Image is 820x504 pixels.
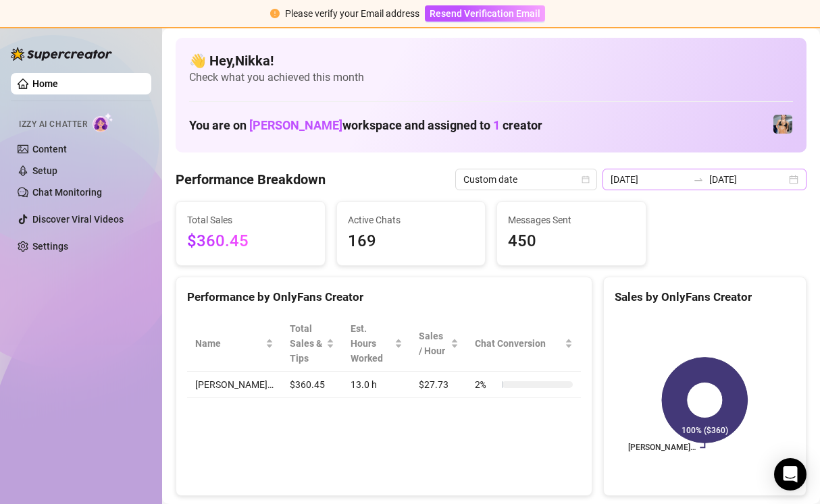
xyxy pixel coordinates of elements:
[187,213,314,227] span: Total Sales
[19,118,87,131] span: Izzy AI Chatter
[32,78,58,89] a: Home
[693,174,704,185] span: to
[773,115,792,134] img: Veronica
[290,321,324,366] span: Total Sales & Tips
[629,443,696,453] text: [PERSON_NAME]…
[430,8,540,19] span: Resend Verification Email
[32,165,57,176] a: Setup
[93,113,113,132] img: AI Chatter
[32,214,124,225] a: Discover Viral Videos
[425,5,545,22] button: Resend Verification Email
[176,170,326,189] h4: Performance Breakdown
[189,118,542,133] h1: You are on workspace and assigned to creator
[774,458,806,491] div: Open Intercom Messenger
[582,175,590,184] span: calendar
[249,118,342,132] span: [PERSON_NAME]
[189,51,793,70] h4: 👋 Hey, Nikka !
[463,169,589,190] span: Custom date
[475,377,496,392] span: 2 %
[187,372,282,398] td: [PERSON_NAME]…
[285,6,419,21] div: Please verify your Email address
[709,172,786,187] input: End date
[11,47,112,61] img: logo-BBDzfeDw.svg
[282,372,342,398] td: $360.45
[693,174,704,185] span: swap-right
[351,321,391,366] div: Est. Hours Worked
[475,336,562,351] span: Chat Conversion
[411,372,467,398] td: $27.73
[32,187,102,198] a: Chat Monitoring
[187,316,282,372] th: Name
[419,329,449,358] span: Sales / Hour
[467,316,581,372] th: Chat Conversion
[282,316,342,372] th: Total Sales & Tips
[508,229,635,254] span: 450
[493,118,500,132] span: 1
[187,229,314,254] span: $360.45
[508,213,635,227] span: Messages Sent
[348,213,475,227] span: Active Chats
[411,316,467,372] th: Sales / Hour
[195,336,263,351] span: Name
[270,9,280,18] span: exclamation-circle
[348,229,475,254] span: 169
[342,372,410,398] td: 13.0 h
[32,144,67,155] a: Content
[611,172,688,187] input: Start date
[32,241,68,252] a: Settings
[187,288,581,306] div: Performance by OnlyFans Creator
[615,288,795,306] div: Sales by OnlyFans Creator
[189,70,793,85] span: Check what you achieved this month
